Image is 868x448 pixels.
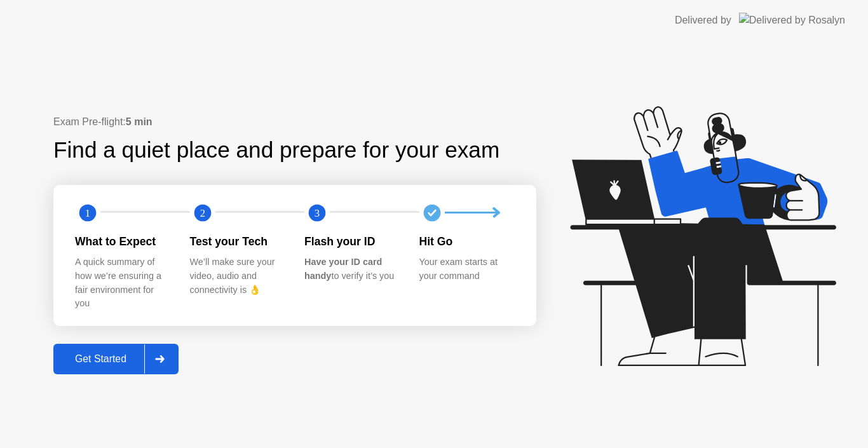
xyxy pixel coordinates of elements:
div: A quick summary of how we’re ensuring a fair environment for you [75,255,170,310]
div: Hit Go [419,233,514,250]
div: Delivered by [675,13,731,28]
text: 1 [85,207,90,219]
img: Delivered by Rosalyn [739,13,845,27]
div: We’ll make sure your video, audio and connectivity is 👌 [190,255,285,297]
div: Your exam starts at your command [419,255,514,283]
div: Find a quiet place and prepare for your exam [53,133,501,167]
div: to verify it’s you [304,255,399,283]
div: What to Expect [75,233,170,250]
div: Exam Pre-flight: [53,114,536,130]
b: 5 min [126,116,153,127]
b: Have your ID card handy [304,257,382,281]
div: Flash your ID [304,233,399,250]
div: Test your Tech [190,233,285,250]
text: 3 [315,207,320,219]
div: Get Started [57,353,144,365]
button: Get Started [53,344,179,374]
text: 2 [200,207,205,219]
